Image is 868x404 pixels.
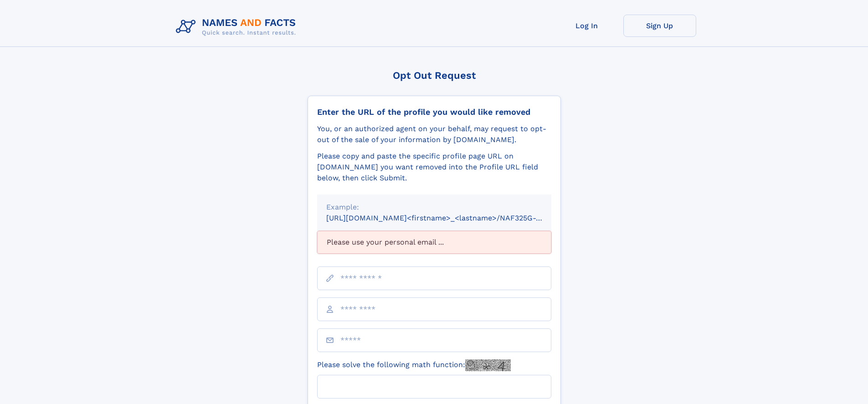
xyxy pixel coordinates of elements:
div: Opt Out Request [308,70,561,81]
img: Logo Names and Facts [172,15,303,39]
small: [URL][DOMAIN_NAME]<firstname>_<lastname>/NAF325G-xxxxxxxx [326,214,569,222]
a: Sign Up [623,15,696,37]
div: Example: [326,202,542,213]
div: You, or an authorized agent on your behalf, may request to opt-out of the sale of your informatio... [317,123,551,145]
a: Log In [550,15,623,37]
div: Please copy and paste the specific profile page URL on [DOMAIN_NAME] you want removed into the Pr... [317,151,551,184]
label: Please solve the following math function: [317,359,511,371]
div: Please use your personal email ... [317,231,551,254]
div: Enter the URL of the profile you would like removed [317,107,551,117]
